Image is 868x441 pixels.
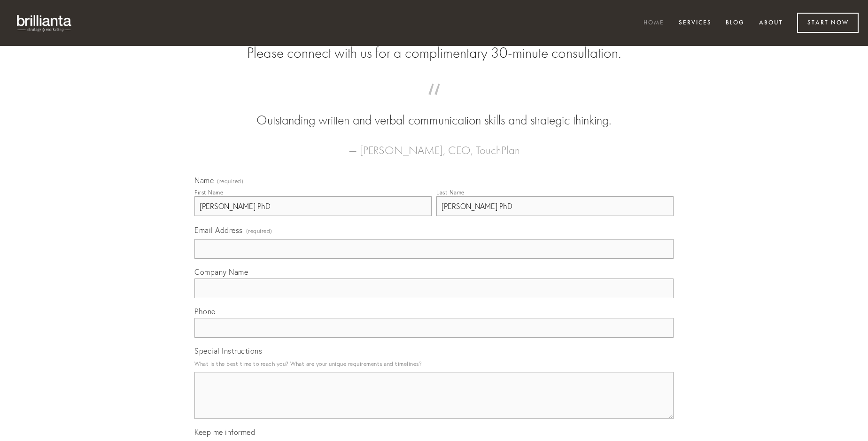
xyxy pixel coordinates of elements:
[637,15,670,31] a: Home
[217,178,243,184] span: (required)
[673,15,718,31] a: Services
[194,357,674,370] p: What is the best time to reach you? What are your unique requirements and timelines?
[194,267,248,277] span: Company Name
[9,9,80,37] img: brillianta - research, strategy, marketing
[246,224,272,237] span: (required)
[194,346,262,356] span: Special Instructions
[209,130,659,160] figcaption: — [PERSON_NAME], CEO, TouchPlan
[209,93,659,111] span: “
[194,307,216,316] span: Phone
[194,176,214,185] span: Name
[436,189,465,196] div: Last Name
[194,189,223,196] div: First Name
[194,225,243,235] span: Email Address
[194,427,255,437] span: Keep me informed
[720,15,751,31] a: Blog
[797,13,859,33] a: Start Now
[194,44,674,62] h2: Please connect with us for a complimentary 30-minute consultation.
[209,93,659,130] blockquote: Outstanding written and verbal communication skills and strategic thinking.
[753,15,789,31] a: About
